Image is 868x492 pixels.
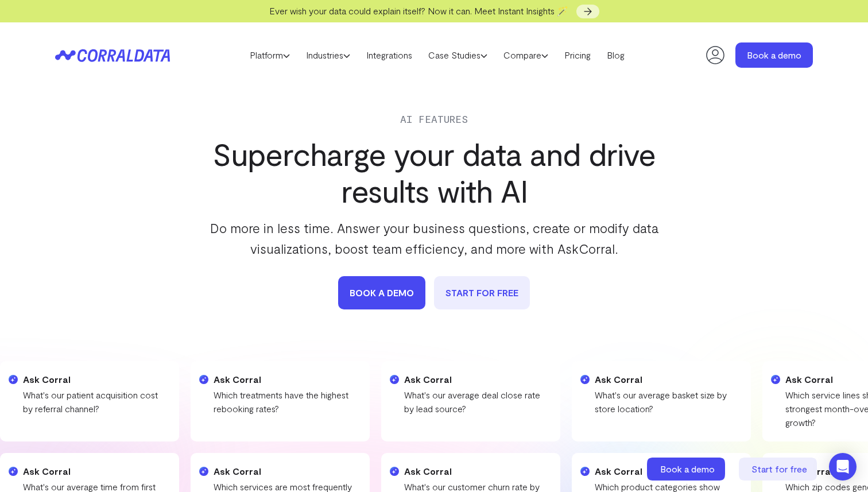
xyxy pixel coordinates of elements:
a: book a demo [338,276,425,309]
a: Integrations [358,47,420,64]
a: Case Studies [420,47,495,64]
div: Open Intercom Messenger [829,453,857,481]
h4: Ask Corral [401,373,546,386]
p: What's our average basket size by store location? [592,388,737,416]
p: What's our patient acquisition cost by referral channel? [20,388,165,416]
a: Start for free [739,458,819,481]
h4: Ask Corral [20,373,165,386]
span: Start for free [751,463,807,474]
h1: Supercharge your data and drive results with AI [200,135,668,209]
a: START FOR FREE [434,276,530,309]
h4: Ask Corral [592,373,737,386]
h4: Ask Corral [228,464,373,478]
span: Ever wish your data could explain itself? Now it can. Meet Instant Insights 🪄 [269,5,568,16]
p: What's our average deal close rate by lead source? [401,388,546,416]
a: Book a demo [735,42,813,68]
h4: Ask Corral [37,464,182,478]
p: Do more in less time. Answer your business questions, create or modify data visualizations, boost... [200,218,668,259]
span: Book a demo [660,463,715,474]
a: Compare [495,47,556,64]
div: AI Features [200,111,668,127]
h4: Ask Corral [418,464,563,478]
a: Book a demo [647,458,727,481]
a: Platform [242,47,298,64]
h4: Ask Corral [609,464,754,478]
h4: Ask Corral [211,373,355,386]
a: Blog [599,47,633,64]
a: Pricing [556,47,599,64]
p: Which treatments have the highest rebooking rates? [211,388,355,416]
a: Industries [298,47,358,64]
